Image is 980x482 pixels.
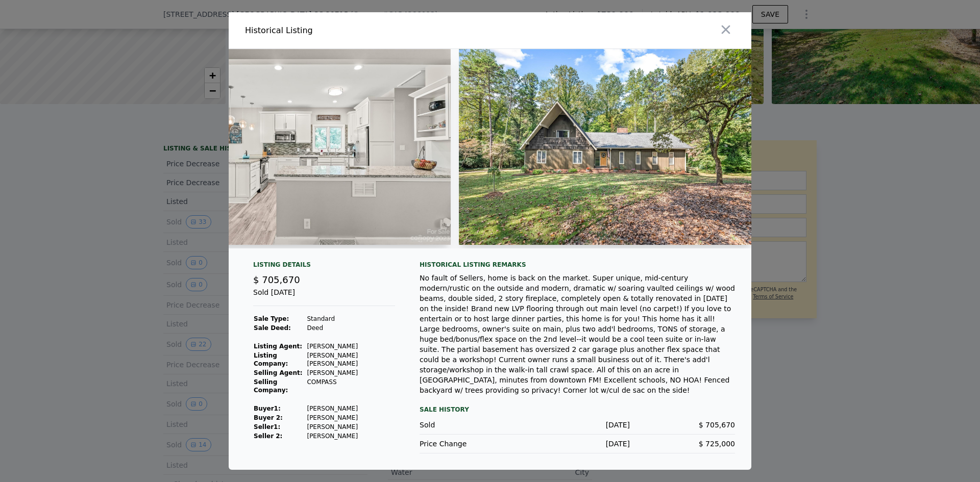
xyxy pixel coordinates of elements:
div: No fault of Sellers, home is back on the market. Super unique, mid-century modern/rustic on the o... [420,273,735,395]
img: Property Img [459,49,753,245]
td: [PERSON_NAME] [PERSON_NAME] [306,351,395,368]
td: Deed [306,323,395,333]
div: [DATE] [525,439,630,449]
strong: Sale Type: [254,315,289,322]
span: $ 705,670 [253,274,300,285]
strong: Buyer 2: [254,414,283,421]
img: Property Img [157,49,451,245]
td: [PERSON_NAME] [306,422,395,432]
div: Listing Details [253,261,395,273]
td: Standard [306,314,395,323]
strong: Listing Company: [254,352,288,367]
div: Price Change [420,439,525,449]
div: Sold [DATE] [253,287,395,306]
td: [PERSON_NAME] [306,368,395,377]
strong: Selling Company: [254,378,288,394]
td: [PERSON_NAME] [306,342,395,351]
strong: Sale Deed: [254,324,291,332]
td: [PERSON_NAME] [306,404,395,413]
td: COMPASS [306,377,395,395]
strong: Seller 2: [254,433,282,440]
strong: Selling Agent: [254,369,303,376]
td: [PERSON_NAME] [306,413,395,422]
div: [DATE] [525,420,630,430]
td: [PERSON_NAME] [306,432,395,441]
span: $ 705,670 [699,421,735,429]
div: Sold [420,420,525,430]
div: Historical Listing remarks [420,261,735,269]
div: Sale History [420,403,735,416]
span: $ 725,000 [699,440,735,448]
div: Historical Listing [245,24,486,37]
strong: Listing Agent: [254,343,302,350]
strong: Buyer 1 : [254,405,281,412]
strong: Seller 1 : [254,423,280,430]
